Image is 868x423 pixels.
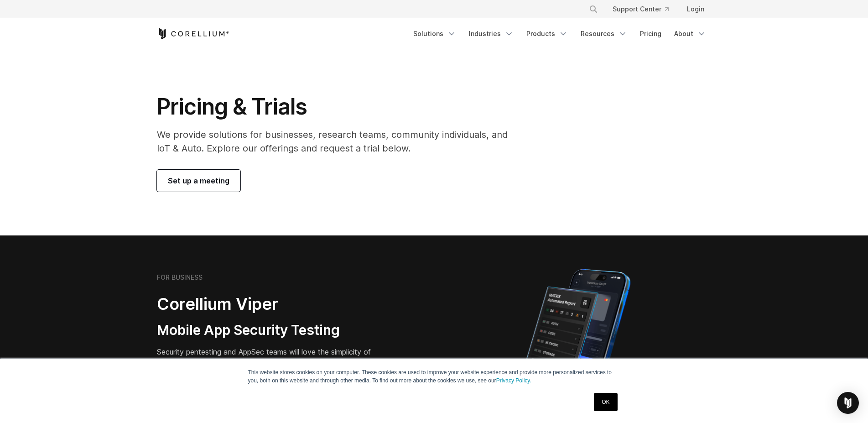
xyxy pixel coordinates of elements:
[594,393,617,411] a: OK
[408,26,462,42] a: Solutions
[157,28,229,39] a: Corellium Home
[605,1,676,17] a: Support Center
[496,377,531,384] a: Privacy Policy.
[168,175,229,186] span: Set up a meeting
[248,368,620,385] p: This website stores cookies on your computer. These cookies are used to improve your website expe...
[669,26,712,42] a: About
[575,26,633,42] a: Resources
[585,1,602,17] button: Search
[680,1,712,17] a: Login
[157,346,390,379] p: Security pentesting and AppSec teams will love the simplicity of automated report generation comb...
[837,392,859,414] div: Open Intercom Messenger
[157,170,240,192] a: Set up a meeting
[157,128,520,155] p: We provide solutions for businesses, research teams, community individuals, and IoT & Auto. Explo...
[578,1,712,17] div: Navigation Menu
[634,26,667,42] a: Pricing
[157,93,520,120] h1: Pricing & Trials
[157,294,390,314] h2: Corellium Viper
[157,273,203,282] h6: FOR BUSINESS
[463,26,519,42] a: Industries
[521,26,573,42] a: Products
[408,26,712,42] div: Navigation Menu
[157,322,390,339] h3: Mobile App Security Testing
